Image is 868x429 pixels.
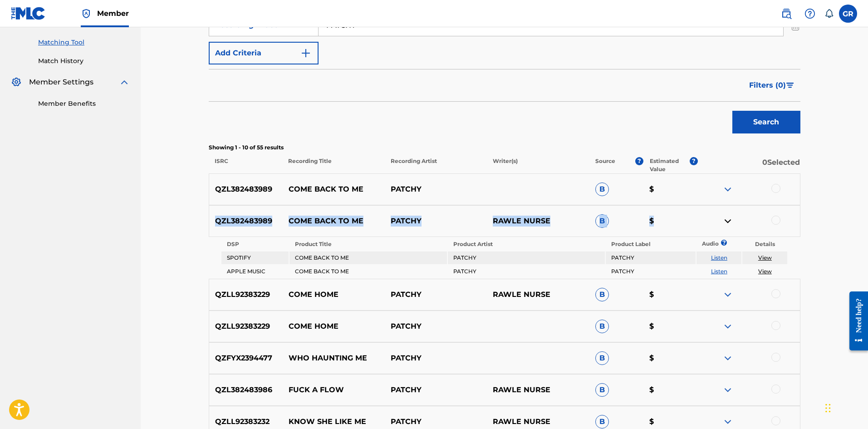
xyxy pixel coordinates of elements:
[777,5,795,23] a: Public Search
[38,99,130,108] a: Member Benefits
[97,8,129,19] span: Member
[744,74,800,97] button: Filters (0)
[824,9,834,18] div: Notifications
[282,157,385,173] p: Recording Title
[385,184,487,195] p: PATCHY
[843,285,868,358] iframe: Resource Center
[732,111,800,133] button: Search
[385,321,487,332] p: PATCHY
[595,320,609,333] span: B
[595,214,609,228] span: B
[595,157,615,173] p: Source
[722,385,733,395] img: expand
[209,216,283,227] p: QZL382483989
[643,321,697,332] p: $
[690,157,698,165] span: ?
[448,251,605,264] td: PATCHY
[722,353,733,364] img: expand
[38,56,130,66] a: Match History
[282,353,384,364] p: WHO HAUNTING ME
[643,385,697,395] p: $
[385,416,487,427] p: PATCHY
[119,77,130,88] img: expand
[209,184,283,195] p: QZL382483989
[209,385,283,395] p: QZL382483986
[722,184,733,195] img: expand
[711,268,727,275] a: Listen
[595,415,609,429] span: B
[289,251,447,264] td: COME BACK TO ME
[823,385,868,429] iframe: Chat Widget
[595,351,609,365] span: B
[722,321,733,332] img: expand
[487,385,589,395] p: RAWLE NURSE
[643,353,697,364] p: $
[595,288,609,301] span: B
[384,157,487,173] p: Recording Artist
[209,353,283,364] p: QZFYX2394477
[711,254,727,261] a: Listen
[758,254,772,261] a: View
[385,289,487,300] p: PATCHY
[209,42,319,64] button: Add Criteria
[11,77,22,88] img: Member Settings
[282,416,384,427] p: KNOW SHE LIKE ME
[643,416,697,427] p: $
[724,240,724,246] span: ?
[300,48,311,59] img: 9d2ae6d4665cec9f34b9.svg
[209,289,283,300] p: QZLL92383229
[606,238,696,251] th: Product Label
[282,385,384,395] p: FUCK A FLOW
[81,8,92,19] img: Top Rightsholder
[595,182,609,196] span: B
[643,184,697,195] p: $
[38,38,130,47] a: Matching Tool
[650,157,690,173] p: Estimated Value
[448,238,605,251] th: Product Artist
[209,321,283,332] p: QZLL92383229
[758,268,772,275] a: View
[643,216,697,227] p: $
[698,157,800,173] p: 0 Selected
[643,289,697,300] p: $
[606,251,696,264] td: PATCHY
[221,238,289,251] th: DSP
[209,157,282,173] p: ISRC
[804,8,815,19] img: help
[448,265,605,278] td: PATCHY
[289,238,447,251] th: Product Title
[385,385,487,395] p: PATCHY
[282,216,384,227] p: COME BACK TO ME
[209,143,800,152] p: Showing 1 - 10 of 55 results
[786,83,794,88] img: filter
[749,80,786,91] span: Filters ( 0 )
[801,5,819,23] div: Help
[595,383,609,397] span: B
[289,265,447,278] td: COME BACK TO ME
[487,216,589,227] p: RAWLE NURSE
[606,265,696,278] td: PATCHY
[722,416,733,427] img: expand
[282,184,384,195] p: COME BACK TO ME
[742,238,787,251] th: Details
[221,251,289,264] td: SPOTIFY
[825,394,831,422] div: Drag
[282,289,384,300] p: COME HOME
[385,216,487,227] p: PATCHY
[781,8,792,19] img: search
[221,265,289,278] td: APPLE MUSIC
[385,353,487,364] p: PATCHY
[722,216,733,227] img: contract
[487,289,589,300] p: RAWLE NURSE
[839,5,857,23] div: User Menu
[696,240,707,248] p: Audio
[487,416,589,427] p: RAWLE NURSE
[487,157,589,173] p: Writer(s)
[282,321,384,332] p: COME HOME
[11,7,46,20] img: MLC Logo
[29,77,93,88] span: Member Settings
[209,416,283,427] p: QZLL92383232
